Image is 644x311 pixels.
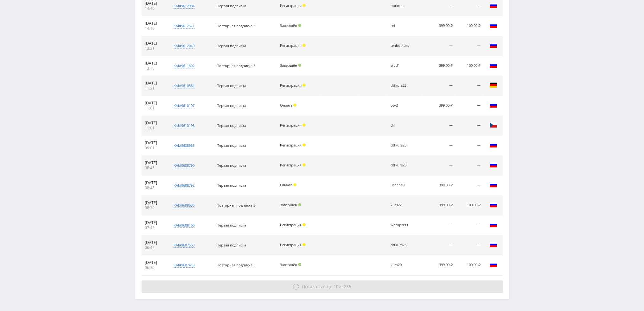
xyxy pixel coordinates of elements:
[456,116,484,136] td: —
[174,103,194,108] div: kai#9610197
[174,203,194,208] div: kai#9608636
[174,3,194,9] div: kai#9612984
[489,41,497,49] img: rus.png
[145,225,164,230] div: 07:45
[303,4,306,7] span: Холд
[422,255,456,275] td: 399,00 ₽
[145,21,164,26] div: [DATE]
[280,83,302,88] span: Регистрация
[489,201,497,208] img: rus.png
[145,86,164,91] div: 11:31
[217,183,246,188] span: Первая подписка
[174,243,194,248] div: kai#9607563
[489,161,497,169] img: rus.png
[174,183,194,188] div: kai#9608792
[145,240,164,245] div: [DATE]
[303,44,306,47] span: Холд
[422,215,456,235] td: —
[145,26,164,31] div: 14:16
[302,283,332,289] span: Показать ещё
[298,64,301,67] span: Подтвержден
[456,36,484,56] td: —
[145,106,164,111] div: 11:01
[456,156,484,176] td: —
[293,183,296,186] span: Холд
[174,223,194,228] div: kai#9608166
[280,143,302,147] span: Регистрация
[217,203,255,208] span: Повторная подписка 3
[145,6,164,11] div: 14:46
[280,43,302,48] span: Регистрация
[145,126,164,131] div: 11:01
[422,235,456,255] td: —
[145,180,164,185] div: [DATE]
[489,2,497,9] img: rus.png
[390,64,418,68] div: stud1
[489,221,497,228] img: rus.png
[390,4,418,8] div: botkons
[422,76,456,96] td: —
[174,63,194,68] div: kai#9611802
[489,261,497,268] img: rus.png
[303,123,306,127] span: Холд
[390,143,418,147] div: dtfkurs23
[422,96,456,116] td: 399,00 ₽
[390,223,418,227] div: workprez1
[174,163,194,168] div: kai#9608790
[489,181,497,189] img: rus.png
[217,23,255,28] span: Повторная подписка 3
[303,143,306,146] span: Холд
[390,84,418,88] div: dtfkurs23
[145,66,164,71] div: 13:16
[456,96,484,116] td: —
[390,163,418,167] div: dtfkurs23
[422,156,456,176] td: —
[145,160,164,165] div: [DATE]
[303,163,306,166] span: Холд
[217,243,246,247] span: Первая подписка
[145,165,164,171] div: 08:45
[145,81,164,86] div: [DATE]
[145,140,164,146] div: [DATE]
[390,44,418,48] div: tenbotkurs
[456,235,484,255] td: —
[280,123,302,128] span: Регистрация
[217,83,246,88] span: Первая подписка
[422,176,456,196] td: 399,00 ₽
[456,196,484,215] td: 100,00 ₽
[280,23,297,28] span: Завершён
[174,263,194,268] div: kai#9607418
[390,123,418,128] div: dif
[422,196,456,215] td: 399,00 ₽
[298,24,301,27] span: Подтвержден
[174,83,194,88] div: kai#9610564
[145,146,164,151] div: 09:01
[174,123,194,128] div: kai#9610193
[145,220,164,225] div: [DATE]
[422,56,456,76] td: 399,00 ₽
[489,241,497,248] img: rus.png
[456,56,484,76] td: 100,00 ₽
[390,203,418,207] div: kurs22
[422,116,456,136] td: —
[145,265,164,270] div: 06:30
[217,263,255,267] span: Повторная подписка 5
[145,260,164,265] div: [DATE]
[489,101,497,109] img: rus.png
[390,183,418,187] div: ucheba9
[280,222,302,227] span: Регистрация
[217,63,255,68] span: Повторная подписка 3
[174,43,194,48] div: kai#9612040
[422,136,456,156] td: —
[456,76,484,96] td: —
[298,203,301,206] span: Подтвержден
[280,163,302,167] span: Регистрация
[303,243,306,246] span: Холд
[390,243,418,247] div: dtfkurs23
[217,143,246,148] span: Первая подписка
[456,255,484,275] td: 100,00 ₽
[456,215,484,235] td: —
[489,81,497,89] img: deu.png
[145,61,164,66] div: [DATE]
[456,176,484,196] td: —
